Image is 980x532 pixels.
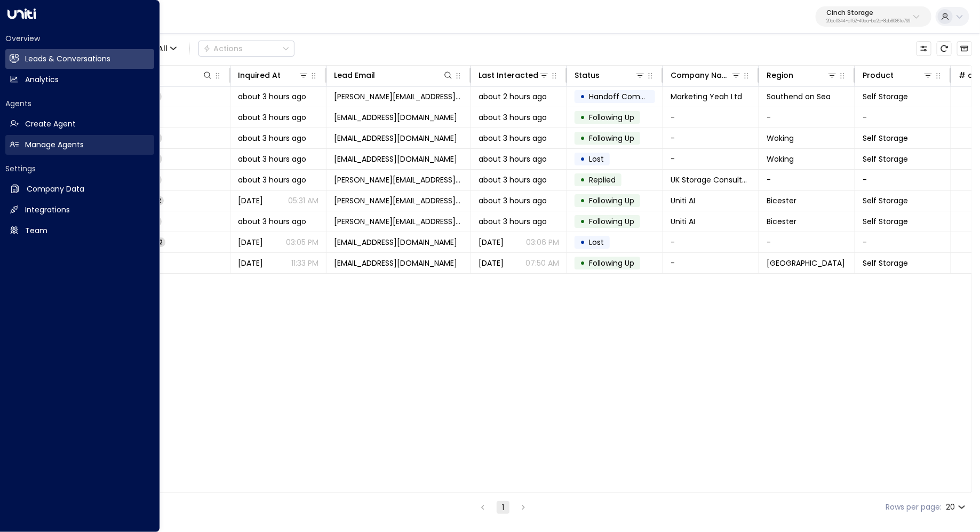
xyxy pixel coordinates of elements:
p: 03:06 PM [526,237,559,248]
span: notifications@alerts.mycurricula.com [334,237,457,248]
span: about 3 hours ago [238,174,306,185]
span: Following Up [589,133,634,144]
nav: pagination navigation [476,501,530,514]
h2: Agents [5,98,154,109]
span: about 3 hours ago [479,216,547,227]
span: Following Up [589,258,634,268]
td: - [663,107,759,128]
h2: Leads & Conversations [25,53,110,65]
span: rayan.habbab@gmail.com [334,258,457,268]
div: Lead Email [334,69,453,82]
a: Team [5,221,154,241]
span: Following Up [589,216,634,227]
span: Self Storage [863,216,908,227]
span: Marketing Yeah Ltd [671,91,742,102]
span: Bicester [767,216,796,227]
div: • [580,129,585,147]
a: Analytics [5,70,154,90]
span: alexdunbar1@hotmail.com [334,133,457,144]
span: Self Storage [863,133,908,144]
div: Last Interacted [479,69,549,82]
span: Uniti AI [671,216,695,227]
span: charles.wyn-davies@cinchstorage.co.uk [334,91,463,102]
p: 11:33 PM [291,258,318,268]
a: Create Agent [5,114,154,134]
span: Southend on Sea [767,91,831,102]
span: Sep 25, 2025 [479,237,504,248]
button: Cinch Storage20dc0344-df52-49ea-bc2a-8bb80861e769 [816,6,931,27]
span: about 3 hours ago [238,133,306,144]
span: about 3 hours ago [479,174,547,185]
div: • [580,150,585,168]
span: Woking [767,133,794,144]
span: about 3 hours ago [479,133,547,144]
span: Lost [589,154,604,164]
span: Self Storage [863,154,908,164]
div: • [580,108,585,126]
h2: Create Agent [25,118,76,130]
span: about 3 hours ago [238,112,306,123]
span: Following Up [589,112,634,123]
span: Lost [589,237,604,248]
span: Kerric@getuniti.com [334,195,463,206]
label: Rows per page: [886,502,942,513]
span: about 3 hours ago [238,216,306,227]
td: - [855,170,951,190]
span: Handoff Completed [589,91,664,102]
div: Product [863,69,894,82]
div: • [580,88,585,106]
div: Company Name [671,69,742,82]
span: Bicester [767,195,796,206]
div: Actions [203,44,243,53]
div: • [580,212,585,231]
span: Self Storage [863,91,908,102]
span: about 3 hours ago [238,91,306,102]
span: about 3 hours ago [238,154,306,164]
div: Status [575,69,646,82]
td: - [663,128,759,148]
span: about 3 hours ago [479,195,547,206]
a: Company Data [5,179,154,199]
span: kerric@getuniti.com [334,174,463,185]
h2: Overview [5,33,154,44]
span: about 3 hours ago [479,154,547,164]
div: Region [767,69,793,82]
div: Company Name [671,69,731,82]
p: 03:05 PM [286,237,318,248]
h2: Team [25,225,47,236]
p: 07:50 AM [525,258,559,268]
div: Last Interacted [479,69,538,82]
a: Manage Agents [5,135,154,155]
button: Customize [917,41,931,56]
span: 2 [156,237,165,247]
span: Self Storage [863,258,908,268]
span: UK Storage Consultancy Ltd [671,174,751,185]
span: London [767,258,845,268]
td: - [663,253,759,273]
button: Actions [198,41,294,57]
div: Product [863,69,934,82]
span: Replied [589,174,616,185]
td: - [855,232,951,252]
span: All [158,44,168,53]
span: Sep 25, 2025 [238,237,263,248]
td: - [759,170,855,190]
span: Sep 17, 2025 [238,258,263,268]
span: Kerric@getuniti.com [334,216,463,227]
div: • [580,192,585,210]
td: - [855,107,951,128]
span: about 2 hours ago [479,91,547,102]
h2: Settings [5,163,154,174]
div: Region [767,69,838,82]
td: - [759,107,855,128]
div: Lead Email [334,69,375,82]
td: - [663,149,759,169]
h2: Analytics [25,74,59,85]
h2: Company Data [27,184,84,195]
a: Integrations [5,200,154,220]
div: • [580,254,585,272]
div: Inquired At [238,69,309,82]
span: Uniti AI [671,195,695,206]
button: Archived Leads [957,41,972,56]
td: - [663,232,759,252]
